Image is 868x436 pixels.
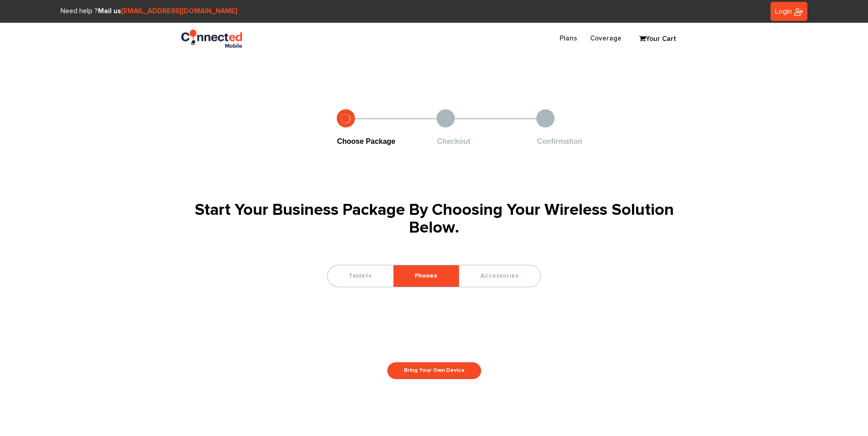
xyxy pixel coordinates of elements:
[537,137,582,145] span: Confirmation
[437,137,470,145] span: Checkout
[387,362,481,379] a: Bring Your Own Device
[635,32,680,46] a: Your Cart
[98,8,237,15] strong: Mail us
[775,8,792,15] span: Login
[394,265,458,287] a: Phones
[337,137,395,145] span: Choose Package
[181,202,687,238] h1: Start Your Business Package By Choosing Your Wireless Solution Below.
[328,265,392,287] a: Tablets
[121,8,237,15] a: [EMAIL_ADDRESS][DOMAIN_NAME]
[61,8,237,15] span: Need help ?
[553,30,584,47] a: Plans
[459,265,539,287] a: Accessories
[584,30,628,47] a: Coverage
